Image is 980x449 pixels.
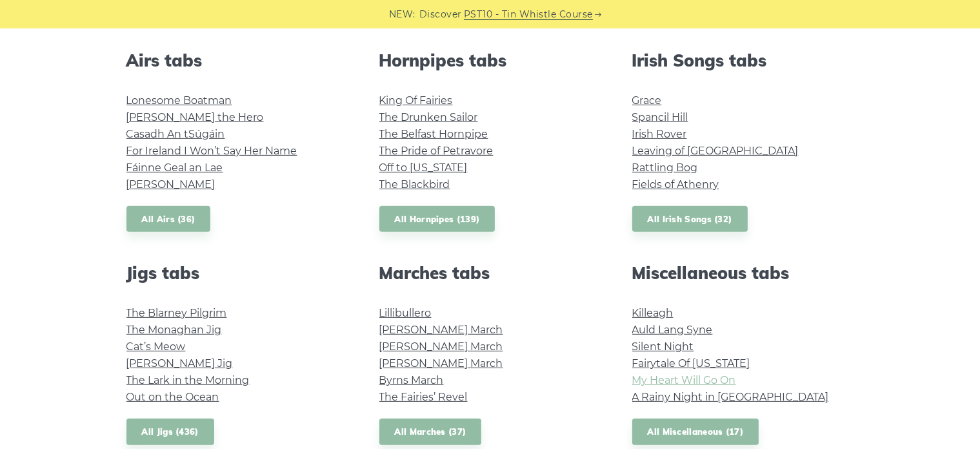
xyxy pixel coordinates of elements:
[632,263,854,283] h2: Miscellaneous tabs
[379,206,495,233] a: All Hornpipes (139)
[632,111,688,123] a: Spancil Hill
[126,263,348,283] h2: Jigs tabs
[126,178,215,191] a: [PERSON_NAME]
[632,307,674,319] a: Killeagh
[126,128,225,140] a: Casadh An tSúgáin
[632,391,829,403] a: A Rainy Night in [GEOGRAPHIC_DATA]
[632,419,759,445] a: All Miscellaneous (17)
[379,145,494,157] a: The Pride of Petravore
[379,357,503,370] a: [PERSON_NAME] March
[632,178,719,191] a: Fields of Athenry
[379,340,503,353] a: [PERSON_NAME] March
[126,94,232,107] a: Lonesome Boatman
[126,162,223,174] a: Fáinne Geal an Lae
[632,162,698,174] a: Rattling Bog
[632,374,736,386] a: My Heart Will Go On
[379,263,601,283] h2: Marches tabs
[632,324,713,336] a: Auld Lang Syne
[632,50,854,70] h2: Irish Songs tabs
[632,206,748,233] a: All Irish Songs (32)
[389,7,415,22] span: NEW:
[632,94,662,107] a: Grace
[379,307,432,319] a: Lillibullero
[379,374,444,386] a: Byrns March
[379,162,468,174] a: Off to [US_STATE]
[379,111,478,123] a: The Drunken Sailor
[632,340,694,353] a: Silent Night
[379,324,503,336] a: [PERSON_NAME] March
[126,340,186,353] a: Cat’s Meow
[632,145,799,157] a: Leaving of [GEOGRAPHIC_DATA]
[379,419,482,445] a: All Marches (37)
[379,128,488,140] a: The Belfast Hornpipe
[379,391,468,403] a: The Fairies’ Revel
[126,50,348,70] h2: Airs tabs
[126,307,227,319] a: The Blarney Pilgrim
[126,419,214,445] a: All Jigs (436)
[632,128,687,140] a: Irish Rover
[126,324,222,336] a: The Monaghan Jig
[632,357,750,370] a: Fairytale Of [US_STATE]
[126,357,233,370] a: [PERSON_NAME] Jig
[126,391,219,403] a: Out on the Ocean
[464,7,593,22] a: PST10 - Tin Whistle Course
[379,178,450,191] a: The Blackbird
[126,145,297,157] a: For Ireland I Won’t Say Her Name
[126,374,250,386] a: The Lark in the Morning
[379,94,453,107] a: King Of Fairies
[126,206,211,233] a: All Airs (36)
[379,50,601,70] h2: Hornpipes tabs
[419,7,462,22] span: Discover
[126,111,264,123] a: [PERSON_NAME] the Hero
